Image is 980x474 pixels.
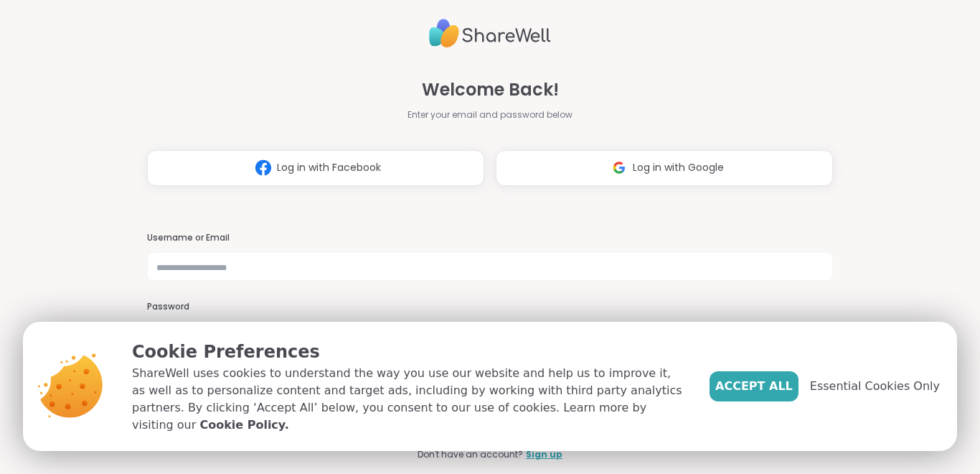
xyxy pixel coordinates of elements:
span: Accept All [715,378,793,395]
p: ShareWell uses cookies to understand the way you use our website and help us to improve it, as we... [132,365,687,434]
span: Don't have an account? [418,448,523,461]
h3: Password [147,301,833,313]
button: Log in with Facebook [147,150,484,186]
button: Accept All [710,371,798,401]
img: ShareWell Logomark [250,154,277,181]
a: Sign up [526,448,562,461]
h3: Username or Email [147,232,833,244]
span: Log in with Google [633,160,724,175]
span: Essential Cookies Only [810,378,940,395]
span: Log in with Facebook [277,160,381,175]
p: Cookie Preferences [132,339,687,365]
button: Log in with Google [496,150,833,186]
span: Enter your email and password below [407,108,573,121]
a: Cookie Policy. [199,417,288,434]
img: ShareWell Logo [429,13,551,54]
span: Welcome Back! [422,77,559,103]
img: ShareWell Logomark [606,154,633,181]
